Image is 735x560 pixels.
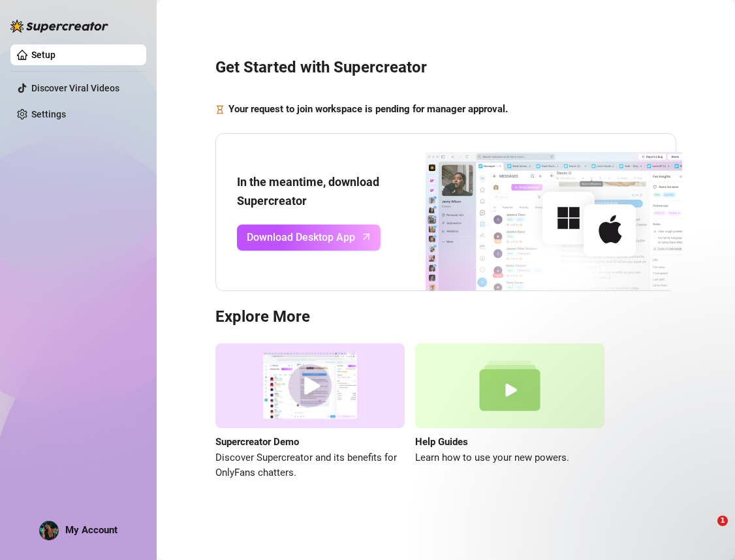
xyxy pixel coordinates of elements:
strong: Your request to join workspace is pending for manager approval. [228,103,508,115]
img: help guides [415,343,604,429]
a: Help GuidesLearn how to use your new powers. [415,343,604,481]
span: Discover Supercreator and its benefits for OnlyFans chatters. [215,450,405,481]
span: 1 [717,516,728,526]
span: Learn how to use your new powers. [415,450,604,466]
a: Setup [31,50,55,60]
a: Supercreator DemoDiscover Supercreator and its benefits for OnlyFans chatters. [215,343,405,481]
img: ACg8ocIEfvDue04838GfekIpcE4Jx6vKKP9EYFNC1ll0TLM5ZA=s96-c [40,521,58,540]
a: Discover Viral Videos [31,83,119,93]
span: My Account [65,524,117,536]
a: Download Desktop Apparrow-up [237,225,381,251]
strong: Help Guides [415,436,468,448]
h3: Get Started with Supercreator [215,57,676,78]
img: supercreator demo [215,343,405,429]
span: Download Desktop App [247,229,355,245]
img: download app [381,134,682,290]
strong: Supercreator Demo [215,436,299,448]
h3: Explore More [215,307,676,328]
a: Settings [31,109,66,119]
img: logo-BBDzfeDw.svg [10,20,108,33]
span: hourglass [215,102,225,117]
strong: In the meantime, download Supercreator [237,175,379,207]
span: arrow-up [359,229,374,244]
iframe: Intercom live chat [691,516,722,547]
